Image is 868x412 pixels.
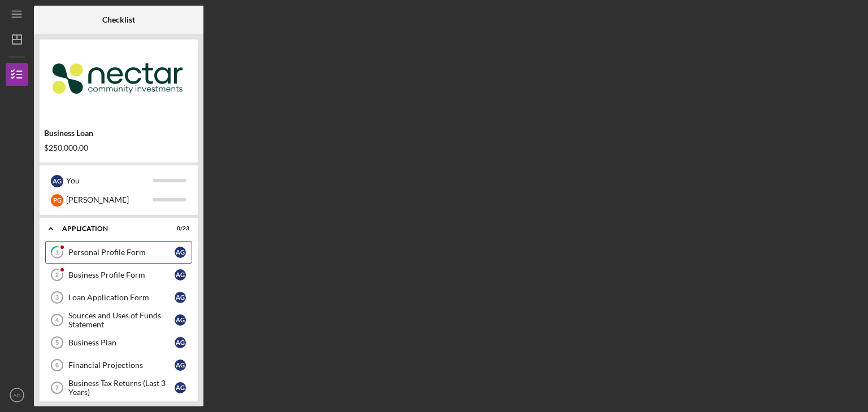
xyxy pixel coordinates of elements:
[55,317,59,323] tspan: 4
[68,311,175,329] div: Sources and Uses of Funds Statement
[44,143,193,152] div: $250,000.00
[175,337,186,348] div: A G
[40,45,198,113] img: Product logo
[55,384,59,391] tspan: 7
[68,338,175,347] div: Business Plan
[175,247,186,258] div: A G
[6,384,28,406] button: AG
[55,362,59,369] tspan: 6
[55,339,59,346] tspan: 5
[175,360,186,371] div: A G
[62,225,161,232] div: Application
[45,264,192,286] a: 2Business Profile FormAG
[68,270,175,279] div: Business Profile Form
[102,15,135,24] b: Checklist
[175,269,186,280] div: A G
[51,194,63,207] div: P G
[175,292,186,303] div: A G
[175,382,186,393] div: A G
[66,171,153,190] div: You
[45,286,192,309] a: 3Loan Application FormAG
[44,129,193,138] div: Business Loan
[169,225,189,232] div: 0 / 23
[55,249,59,256] tspan: 1
[45,354,192,376] a: 6Financial ProjectionsAG
[175,314,186,326] div: A G
[68,379,175,397] div: Business Tax Returns (Last 3 Years)
[68,248,175,257] div: Personal Profile Form
[45,241,192,264] a: 1Personal Profile FormAG
[13,392,21,398] text: AG
[55,294,59,301] tspan: 3
[55,271,59,278] tspan: 2
[45,309,192,331] a: 4Sources and Uses of Funds StatementAG
[45,331,192,354] a: 5Business PlanAG
[68,293,175,302] div: Loan Application Form
[68,361,175,370] div: Financial Projections
[66,190,153,209] div: [PERSON_NAME]
[45,376,192,399] a: 7Business Tax Returns (Last 3 Years)AG
[51,175,63,187] div: A G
